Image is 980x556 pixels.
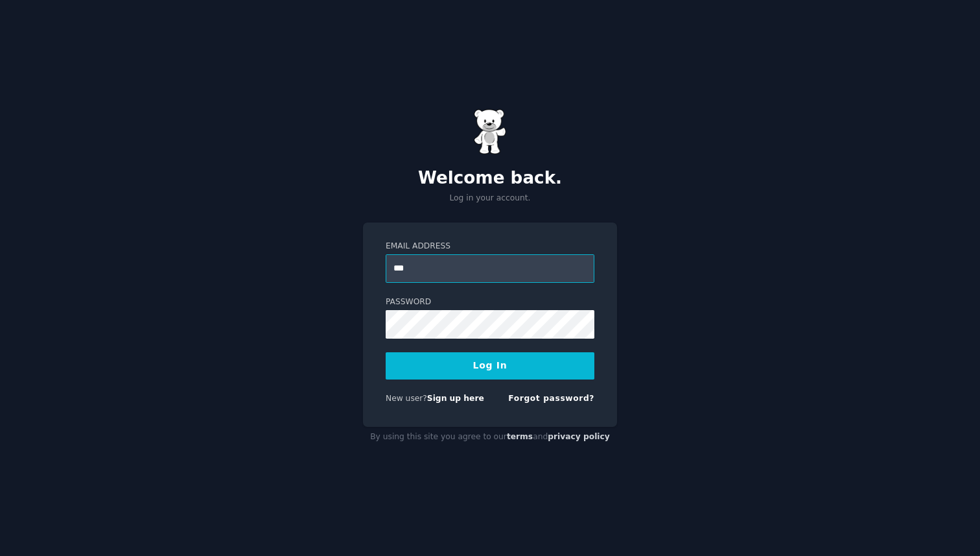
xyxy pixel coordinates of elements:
[386,296,594,308] label: Password
[386,394,427,403] span: New user?
[386,352,594,380] button: Log In
[386,241,594,252] label: Email Address
[427,394,484,403] a: Sign up here
[508,394,594,403] a: Forgot password?
[363,193,617,204] p: Log in your account.
[548,432,610,441] a: privacy policy
[507,432,533,441] a: terms
[363,168,617,189] h2: Welcome back.
[474,109,506,154] img: Gummy Bear
[363,427,617,448] div: By using this site you agree to our and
